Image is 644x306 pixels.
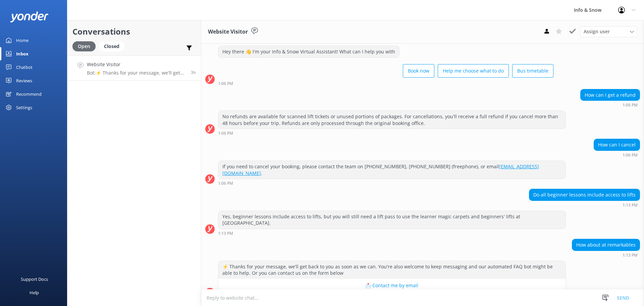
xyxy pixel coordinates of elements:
strong: 1:13 PM [623,203,638,207]
button: Book now [403,64,434,78]
strong: 1:13 PM [218,231,233,235]
h2: Conversations [72,25,196,38]
a: Website VisitorBot:⚡ Thanks for your message, we'll get back to you as soon as we can. You're als... [67,55,201,81]
p: Bot: ⚡ Thanks for your message, we'll get back to you as soon as we can. You're also welcome to k... [87,70,186,76]
button: Help me choose what to do [438,64,509,78]
div: No refunds are available for scanned lift tickets or unused portions of packages. For cancellatio... [218,111,566,129]
div: ⚡ Thanks for your message, we'll get back to you as soon as we can. You're also welcome to keep m... [218,261,566,279]
div: Support Docs [21,272,48,286]
div: Yes, beginner lessons include access to lifts, but you will still need a lift pass to use the lea... [218,211,566,229]
div: Chatbot [16,60,33,74]
h3: Website Visitor [208,28,248,36]
strong: 1:13 PM [623,253,638,257]
div: Closed [99,41,124,51]
div: Reviews [16,74,32,87]
div: Hey there 👋 I'm your Info & Snow Virtual Assistant! What can I help you with [218,46,399,57]
strong: 1:06 PM [218,181,233,185]
strong: 1:06 PM [218,82,233,86]
div: How can I cancel [594,139,640,150]
div: How about at remarkables [572,239,640,251]
strong: 1:06 PM [623,103,638,107]
div: Inbox [16,47,29,60]
div: Aug 23 2025 01:13pm (UTC +12:00) Pacific/Auckland [572,253,640,257]
div: Aug 23 2025 01:06pm (UTC +12:00) Pacific/Auckland [218,131,566,135]
span: Aug 23 2025 01:13pm (UTC +12:00) Pacific/Auckland [191,70,196,75]
a: [EMAIL_ADDRESS][DOMAIN_NAME] [222,163,539,176]
button: 📩 Contact me by email [218,279,566,292]
div: Recommend [16,87,42,101]
div: Help [30,286,39,299]
h4: Website Visitor [87,61,186,68]
div: Aug 23 2025 01:06pm (UTC +12:00) Pacific/Auckland [580,102,640,107]
div: Aug 23 2025 01:06pm (UTC +12:00) Pacific/Auckland [218,181,566,185]
a: Open [72,42,99,50]
div: How can I get a refund [581,89,640,101]
div: Aug 23 2025 01:06pm (UTC +12:00) Pacific/Auckland [594,152,640,157]
div: Settings [16,101,32,114]
div: Aug 23 2025 01:06pm (UTC +12:00) Pacific/Auckland [218,81,553,86]
span: Assign user [584,28,610,35]
strong: 1:06 PM [623,153,638,157]
div: Aug 23 2025 01:13pm (UTC +12:00) Pacific/Auckland [529,203,640,207]
div: If you need to cancel your booking, please contact the team on [PHONE_NUMBER], [PHONE_NUMBER] (fr... [218,161,566,179]
div: Aug 23 2025 01:13pm (UTC +12:00) Pacific/Auckland [218,231,566,235]
div: Open [72,41,96,51]
img: yonder-white-logo.png [10,11,49,23]
button: Bus timetable [512,64,553,78]
a: Closed [99,42,128,50]
strong: 1:06 PM [218,131,233,135]
div: Do all beginner lessons include access to lifts [529,189,640,201]
div: Assign User [580,26,637,37]
div: Home [16,34,29,47]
